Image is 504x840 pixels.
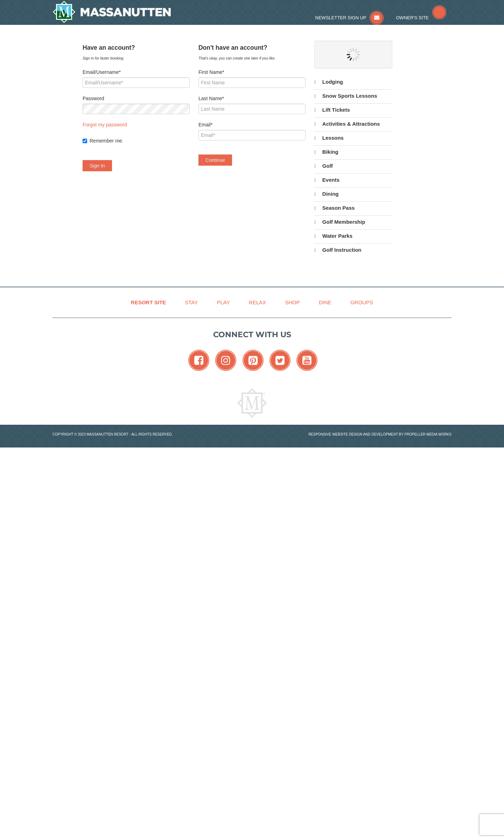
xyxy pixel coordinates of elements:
[198,104,306,114] input: Last Name
[237,388,267,418] img: Massanutten Resort Logo
[198,44,306,51] h4: Don't have an account?
[90,137,190,144] label: Remember me.
[198,154,232,166] button: Continue
[314,173,392,187] a: Events
[198,121,306,128] label: Email*
[240,294,275,310] a: Relax
[83,69,190,76] label: Email/Username*
[396,15,429,20] span: Owner's Site
[314,76,392,89] a: Lodging
[122,294,175,310] a: Resort Site
[315,15,384,20] a: Newsletter Sign Up
[314,159,392,173] a: Golf
[52,329,451,340] p: Connect with us
[176,294,206,310] a: Stay
[314,89,392,103] a: Snow Sports Lessons
[314,117,392,131] a: Activities & Attractions
[83,77,190,88] input: Email/Username*
[314,187,392,201] a: Dining
[314,103,392,117] a: Lift Tickets
[52,1,171,23] img: Massanutten Resort Logo
[310,294,340,310] a: Dine
[342,294,382,310] a: Groups
[198,69,306,76] label: First Name*
[47,432,252,437] p: Copyright © 2023 Massanutten Resort - All Rights Reserved.
[198,55,306,62] div: That's okay, you can create one later if you like.
[52,1,171,23] a: Massanutten Resort
[346,48,360,62] img: wait gif
[308,432,451,436] a: Responsive website design and development by Propeller Media Works
[198,130,306,140] input: Email*
[314,215,392,229] a: Golf Membership
[83,95,190,102] label: Password
[314,131,392,145] a: Lessons
[314,145,392,159] a: Biking
[314,201,392,215] a: Season Pass
[83,122,127,127] a: Forgot my password
[83,55,190,62] div: Sign in for faster booking.
[276,294,309,310] a: Shop
[198,95,306,102] label: Last Name*
[208,294,238,310] a: Play
[396,15,447,20] a: Owner's Site
[314,229,392,243] a: Water Parks
[315,15,366,20] span: Newsletter Sign Up
[198,77,306,88] input: First Name
[314,243,392,257] a: Golf Instruction
[83,44,190,51] h4: Have an account?
[83,160,112,171] button: Sign In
